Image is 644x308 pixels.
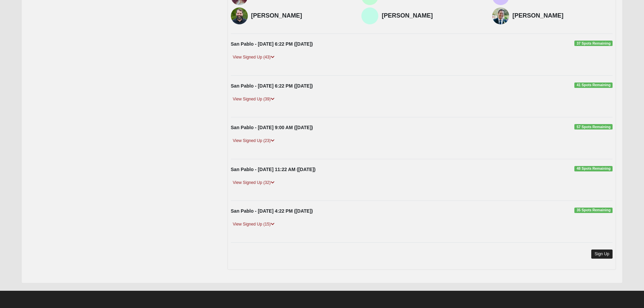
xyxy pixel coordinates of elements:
[251,12,352,20] h4: [PERSON_NAME]
[231,7,248,24] img: Micah Davis
[574,208,613,213] span: 35 Spots Remaining
[492,7,509,24] img: Bill Fehling
[231,54,277,61] a: View Signed Up (43)
[231,221,277,228] a: View Signed Up (15)
[231,125,313,130] strong: San Pablo - [DATE] 9:00 AM ([DATE])
[231,41,313,47] strong: San Pablo - [DATE] 6:22 PM ([DATE])
[231,83,313,89] strong: San Pablo - [DATE] 6:22 PM ([DATE])
[591,250,613,259] a: Sign Up
[231,179,277,186] a: View Signed Up (32)
[231,167,316,172] strong: San Pablo - [DATE] 11:22 AM ([DATE])
[574,82,613,88] span: 41 Spots Remaining
[574,41,613,46] span: 37 Spots Remaining
[512,12,613,20] h4: [PERSON_NAME]
[574,166,613,171] span: 48 Spots Remaining
[231,137,277,144] a: View Signed Up (23)
[231,208,313,214] strong: San Pablo - [DATE] 4:22 PM ([DATE])
[361,7,378,24] img: Peggy Fisette
[382,12,482,20] h4: [PERSON_NAME]
[231,96,277,103] a: View Signed Up (39)
[574,124,613,129] span: 57 Spots Remaining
